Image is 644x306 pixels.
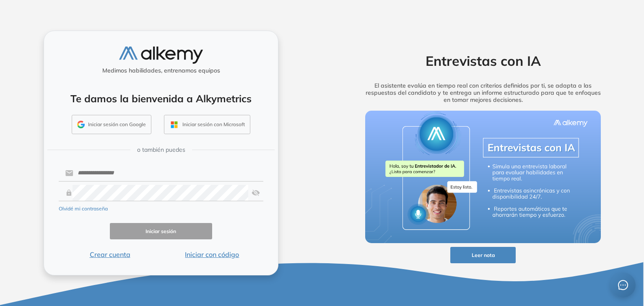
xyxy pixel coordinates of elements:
button: Olvidé mi contraseña [59,205,108,213]
button: Crear cuenta [59,249,161,259]
img: asd [252,185,260,201]
button: Iniciar sesión [110,223,212,239]
button: Iniciar sesión con Google [72,115,151,134]
span: o también puedes [137,145,185,154]
img: OUTLOOK_ICON [169,120,179,130]
h2: Entrevistas con IA [352,53,614,69]
button: Iniciar con código [161,249,263,259]
h4: Te damos la bienvenida a Alkymetrics [55,93,267,105]
h5: Medimos habilidades, entrenamos equipos [47,67,275,74]
img: GMAIL_ICON [77,121,85,128]
img: logo-alkemy [119,47,203,64]
button: Leer nota [450,247,516,263]
img: img-more-info [365,111,601,243]
h5: El asistente evalúa en tiempo real con criterios definidos por ti, se adapta a las respuestas del... [352,82,614,103]
button: Iniciar sesión con Microsoft [164,115,250,134]
span: message [618,280,628,290]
